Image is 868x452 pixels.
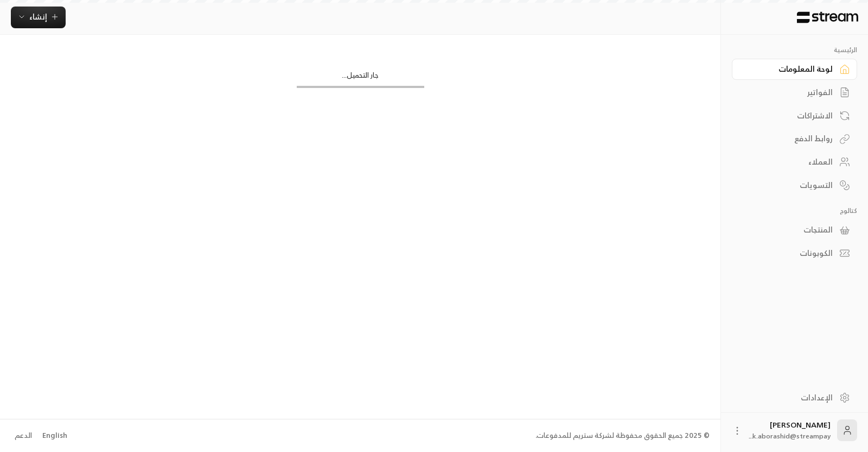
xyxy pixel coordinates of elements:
div: الكوبونات [745,248,833,259]
a: التسويات [732,174,857,196]
div: لوحة المعلومات [745,64,833,74]
div: الاشتراكات [745,110,833,121]
div: [PERSON_NAME] [749,419,831,441]
a: لوحة المعلومات [732,59,857,80]
a: الكوبونات [732,243,857,264]
img: Logo [796,11,859,23]
div: © 2025 جميع الحقوق محفوظة لشركة ستريم للمدفوعات. [535,430,710,441]
div: المنتجات [745,224,833,235]
div: English [42,430,67,441]
div: الفواتير [745,87,833,98]
p: كتالوج [732,206,857,215]
a: المنتجات [732,219,857,241]
a: الاشتراكات [732,105,857,126]
p: الرئيسية [732,46,857,54]
span: k.aborashid@streampay... [749,430,831,442]
div: التسويات [745,180,833,191]
a: الدعم [11,426,35,445]
div: الإعدادات [745,392,833,403]
a: الفواتير [732,82,857,103]
a: العملاء [732,152,857,173]
span: إنشاء [29,10,47,23]
a: روابط الدفع [732,128,857,149]
a: الإعدادات [732,387,857,408]
div: العملاء [745,156,833,167]
div: روابط الدفع [745,133,833,144]
button: إنشاء [11,7,66,28]
div: جار التحميل... [297,70,424,86]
